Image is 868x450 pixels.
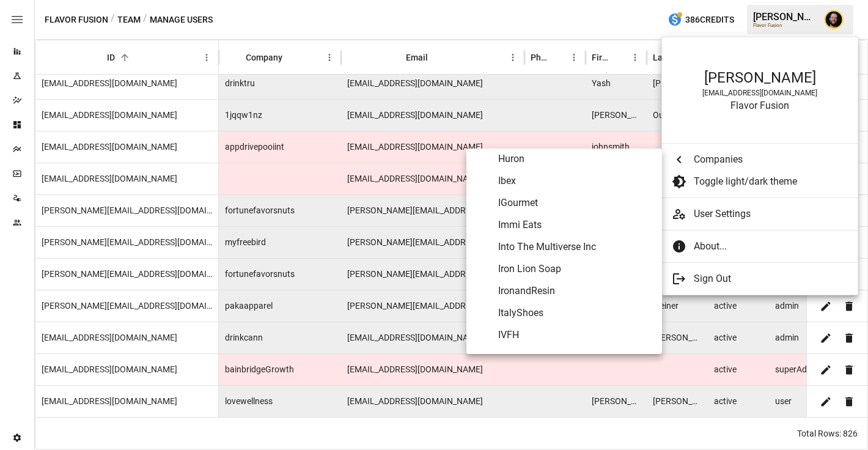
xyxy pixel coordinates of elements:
span: Immi Eats [498,218,652,232]
span: IVFH [498,328,652,342]
span: Into The Multiverse Inc [498,240,652,254]
span: Toggle light/dark theme [694,174,848,189]
span: Iron Lion Soap [498,262,652,276]
div: [PERSON_NAME] [674,69,845,86]
span: About... [694,239,848,254]
span: IronandResin [498,284,652,298]
span: User Settings [694,207,848,221]
div: Flavor Fusion [674,100,845,111]
span: Ibex [498,174,652,188]
span: ItalyShoes [498,306,652,320]
span: Huron [498,152,652,166]
span: IGourmet [498,196,652,210]
div: [EMAIL_ADDRESS][DOMAIN_NAME] [674,89,845,97]
span: Companies [694,152,848,167]
span: Sign Out [694,271,848,286]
